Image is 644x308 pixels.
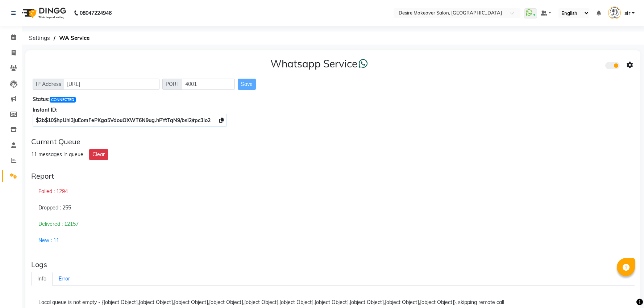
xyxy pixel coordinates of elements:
a: Info [31,272,53,286]
div: Logs [31,260,635,269]
b: 08047224946 [80,3,112,23]
img: sir [608,7,621,19]
div: Instant ID: [33,106,633,114]
div: 11 messages in queue [31,151,83,158]
span: CONNECTED [50,97,76,103]
div: Delivered : 12157 [31,216,635,233]
span: $2b$10$hpUhl3juEomFePKga5VdouOXWT6N9ug.hPYtTqN9/bsi2/rpc3Io2 [36,117,211,124]
span: WA Service [55,32,93,45]
div: Report [31,172,635,180]
span: sir [624,9,630,17]
div: Failed : 1294 [31,183,635,200]
div: Current Queue [31,137,635,146]
h3: Whatsapp Service [270,58,368,70]
span: IP Address [33,79,65,90]
img: logo [18,3,68,23]
span: PORT [162,79,183,90]
div: New : 11 [31,232,635,249]
div: Status: [33,96,633,103]
input: Sizing example input [182,79,235,90]
button: Clear [89,149,108,160]
input: Sizing example input [64,79,159,90]
span: Settings [25,32,54,45]
div: Dropped : 255 [31,200,635,216]
a: Error [53,272,76,286]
